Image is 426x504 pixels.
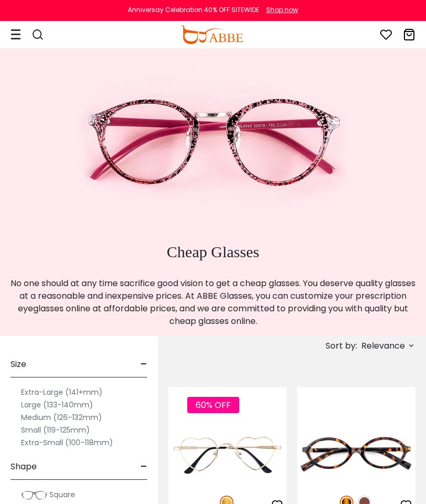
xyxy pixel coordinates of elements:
span: Size [11,352,26,377]
div: Shop now [266,5,298,15]
label: Small (119-125mm) [21,424,90,436]
span: Square [49,489,75,500]
span: 60% OFF [187,397,239,413]
a: Shop now [261,5,298,14]
img: Gold Upheave - Metal ,Adjust Nose Pads [168,425,287,484]
label: Extra-Small (100-118mm) [21,436,113,449]
label: Medium (126-132mm) [21,411,102,424]
div: Anniversay Celebration 40% OFF SITEWIDE [128,5,259,15]
img: Tortoise Knowledge - Acetate ,Universal Bridge Fit [297,425,415,484]
label: Extra-Large (141+mm) [21,386,103,398]
p: No one should at any time sacrifice good vision to get a cheap glasses. You deserve quality glass... [5,277,421,328]
span: - [140,352,147,377]
span: - [140,454,147,479]
span: Sort by: [326,340,357,352]
span: Shape [11,454,37,479]
img: Square.png [21,490,47,500]
span: Relevance [361,337,405,355]
img: cheap glasses [79,48,347,232]
label: Large (133-140mm) [21,398,93,411]
img: abbeglasses.com [181,25,243,44]
h1: Cheap Glasses [5,243,421,261]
